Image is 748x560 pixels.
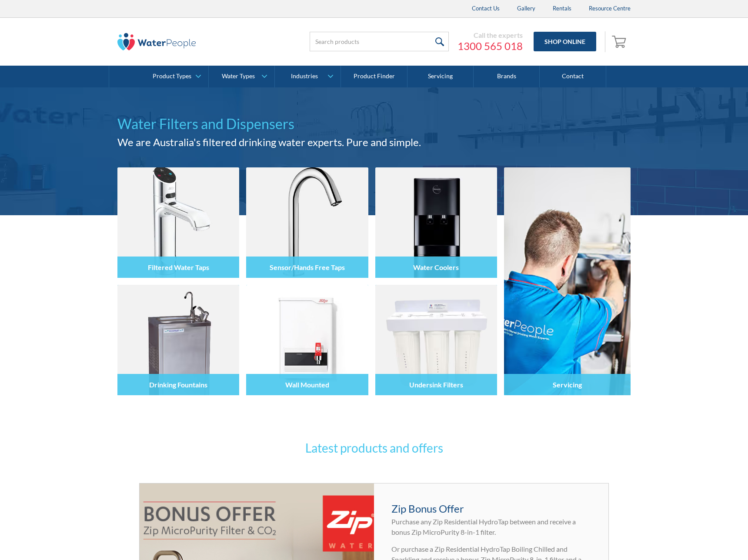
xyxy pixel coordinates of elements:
img: Sensor/Hands Free Taps [246,167,368,278]
img: Wall Mounted [246,285,368,395]
input: Search products [310,32,449,51]
h4: Sensor/Hands Free Taps [270,263,345,271]
p: Purchase any Zip Residential HydroTap between and receive a bonus Zip MicroPurity 8-in-1 filter. [391,517,591,537]
a: Product Finder [341,66,407,87]
a: Product Types [142,66,208,87]
img: Water Coolers [375,167,497,278]
div: Product Types [153,73,191,80]
img: Undersink Filters [375,285,497,395]
h4: Drinking Fountains [149,380,207,389]
a: Servicing [407,66,474,87]
img: Drinking Fountains [117,285,239,395]
div: Industries [291,73,318,80]
h3: Latest products and offers [204,439,544,457]
a: Industries [275,66,341,87]
h4: Water Coolers [413,263,459,271]
a: Servicing [504,167,631,395]
h4: Undersink Filters [409,380,463,389]
h4: Zip Bonus Offer [391,501,591,517]
h4: Servicing [553,380,582,389]
img: The Water People [117,33,196,50]
div: Water Types [222,73,255,80]
div: Call the experts [457,31,523,40]
a: Water Types [209,66,274,87]
a: 1300 565 018 [457,40,523,53]
h4: Filtered Water Taps [148,263,209,271]
a: Shop Online [534,32,596,51]
img: Filtered Water Taps [117,167,239,278]
h4: Wall Mounted [285,380,329,389]
a: Open empty cart [610,31,631,52]
a: Contact [540,66,606,87]
img: shopping cart [612,34,628,48]
a: Brands [474,66,540,87]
